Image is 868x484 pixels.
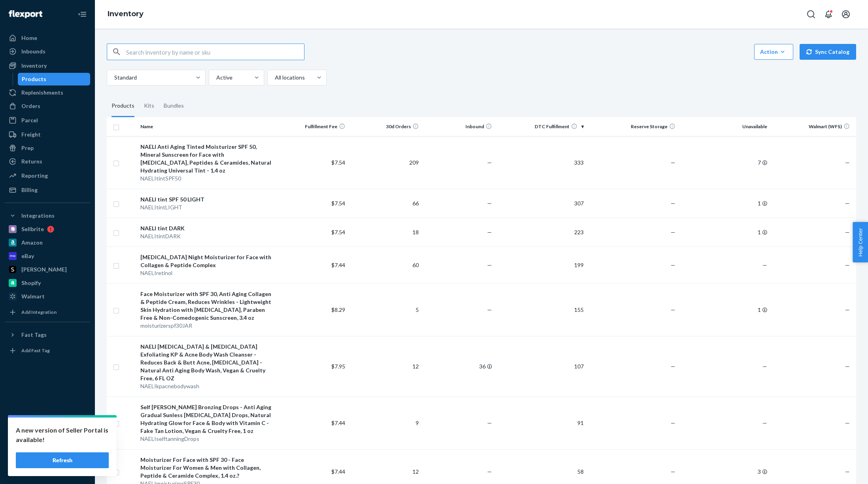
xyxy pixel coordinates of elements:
th: Walmart (WFS) [770,117,856,136]
td: 155 [495,283,587,336]
div: Sellbrite [21,225,44,233]
td: 223 [495,218,587,247]
span: — [845,200,850,207]
div: Reporting [21,172,48,180]
span: $8.29 [331,306,345,313]
div: eBay [21,252,34,260]
td: 91 [495,397,587,449]
button: Sync Catalog [800,44,856,60]
div: NAELI tint DARK [140,224,272,232]
img: Flexport logo [9,10,42,18]
a: Amazon [5,236,90,249]
td: 60 [348,247,422,283]
iframe: Opens a widget where you can chat to one of our agents [817,460,860,480]
td: 36 [422,336,495,397]
span: — [671,306,675,313]
th: Name [137,117,275,136]
span: — [487,229,492,235]
div: Fast Tags [21,331,47,339]
a: Replenishments [5,86,90,99]
td: 333 [495,136,587,189]
a: Shopify [5,277,90,289]
span: — [762,363,767,370]
button: Open notifications [821,6,836,22]
a: Inbounds [5,45,90,58]
div: Self [PERSON_NAME] Bronzing Drops - Anti Aging Gradual Sunless [MEDICAL_DATA] Drops, Natural Hydr... [140,403,272,435]
td: 5 [348,283,422,336]
span: $7.95 [331,363,345,370]
button: Integrations [5,209,90,222]
div: Orders [21,102,40,110]
div: NAELI [MEDICAL_DATA] & [MEDICAL_DATA] Exfoliating KP & Acne Body Wash Cleanser - Reduces Back & B... [140,343,272,382]
div: NAELIselftanningDrops [140,435,272,443]
input: All locations [274,74,275,82]
p: A new version of Seller Portal is available! [16,425,109,444]
div: Inventory [21,62,47,70]
a: Returns [5,155,90,168]
a: Orders [5,100,90,112]
a: Settings [5,421,90,434]
div: NAELItintLIGHT [140,203,272,211]
div: Prep [21,144,34,152]
td: 1 [679,218,770,247]
ol: breadcrumbs [101,3,150,26]
span: — [762,262,767,268]
td: 107 [495,336,587,397]
div: NAELIkpacnebodywash [140,382,272,390]
span: — [845,159,850,166]
th: DTC Fulfillment [495,117,587,136]
span: Help Center [853,222,868,262]
td: 7 [679,136,770,189]
span: — [671,468,675,475]
a: [PERSON_NAME] [5,263,90,276]
span: — [845,229,850,235]
th: Inbound [422,117,495,136]
input: Active [216,74,216,82]
a: Add Integration [5,306,90,319]
a: Add Fast Tag [5,344,90,357]
input: Search inventory by name or sku [126,44,304,60]
div: Integrations [21,212,55,220]
button: Close Navigation [74,6,90,22]
span: $7.54 [331,159,345,166]
span: — [845,262,850,268]
a: Walmart [5,290,90,303]
div: [MEDICAL_DATA] Night Moisturizer for Face with Collagen & Peptide Complex [140,253,272,269]
span: — [671,159,675,166]
div: Inbounds [21,47,45,55]
th: Fulfillment Fee [275,117,348,136]
div: NAELI Anti Aging Tinted Moisturizer SPF 50, Mineral Sunscreen for Face with [MEDICAL_DATA], Pepti... [140,143,272,175]
button: Give Feedback [5,462,90,475]
div: Products [112,95,134,117]
td: 199 [495,247,587,283]
td: 1 [679,283,770,336]
span: — [671,419,675,426]
div: moisturizerspf30JAR [140,322,272,330]
input: Standard [113,74,114,82]
td: 18 [348,218,422,247]
span: — [845,419,850,426]
a: Inventory [5,59,90,72]
span: — [671,262,675,268]
a: Parcel [5,114,90,127]
span: — [762,419,767,426]
th: Reserve Storage [587,117,679,136]
td: 307 [495,189,587,218]
a: Reporting [5,169,90,182]
span: — [487,200,492,207]
button: Fast Tags [5,328,90,341]
div: NAELI tint SPF 50 LIGHT [140,195,272,203]
span: $7.54 [331,200,345,207]
td: 66 [348,189,422,218]
td: 12 [348,336,422,397]
div: Add Fast Tag [21,347,50,354]
span: $7.54 [331,229,345,235]
span: — [487,262,492,268]
a: Help Center [5,448,90,461]
div: Replenishments [21,89,63,97]
div: Parcel [21,116,38,124]
div: Freight [21,131,41,139]
a: Home [5,32,90,44]
span: — [487,468,492,475]
div: Kits [144,95,154,117]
